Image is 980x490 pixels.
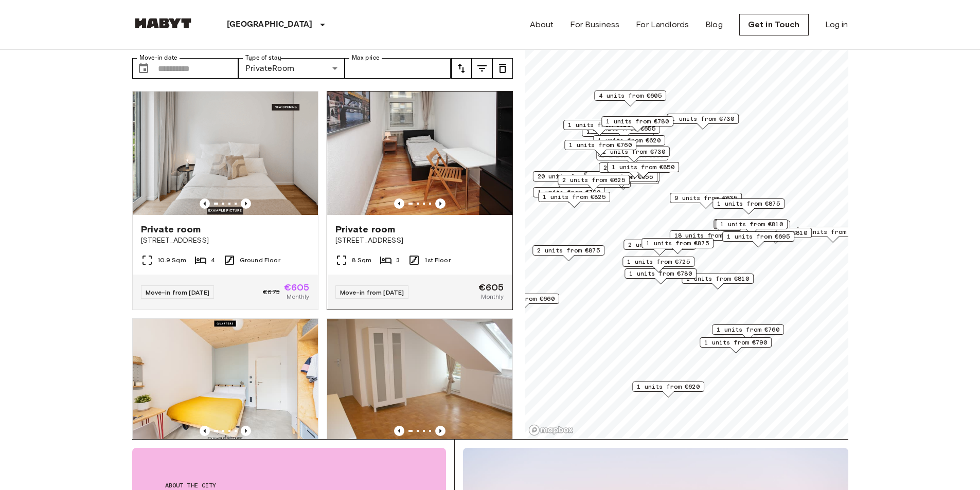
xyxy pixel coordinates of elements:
span: 1 units from €790 [538,188,600,197]
button: Previous image [241,426,251,436]
span: 1 units from €875 [717,199,780,208]
div: Map marker [740,228,812,244]
button: Choose date [133,58,154,79]
img: Habyt [132,18,194,28]
img: Marketing picture of unit DE-01-120-04M [327,319,512,442]
div: Map marker [593,135,665,151]
span: 3 units from €655 [590,172,653,182]
span: 1 units from €725 [627,257,690,266]
span: 1 units from €850 [612,162,674,172]
span: 20 units from €655 [537,172,603,181]
button: tune [492,58,513,79]
div: Map marker [700,337,772,353]
div: Map marker [487,294,559,310]
div: Map marker [598,147,670,162]
div: Map marker [599,162,671,178]
button: Previous image [394,426,404,436]
div: Map marker [623,240,696,256]
div: Map marker [642,238,714,254]
a: For Landlords [636,19,689,31]
div: Map marker [584,172,660,188]
span: 1 units from €760 [569,140,632,150]
span: 1 units from €730 [671,114,734,123]
div: Map marker [797,227,869,243]
button: Previous image [435,426,446,436]
div: Map marker [532,245,604,261]
img: Marketing picture of unit DE-01-262-003-01 [133,92,318,215]
label: Max price [352,53,380,62]
span: 9 units from €635 [674,193,737,203]
div: Map marker [622,257,694,273]
span: 1 units from €620 [598,136,661,145]
span: 1 units from €780 [606,117,669,126]
button: Previous image [435,198,446,209]
span: 2 units from €865 [628,240,691,249]
a: Mapbox logo [528,424,574,436]
div: Map marker [601,116,673,132]
div: Map marker [715,219,787,235]
button: Previous image [200,198,210,209]
span: 1 units from €875 [646,239,709,248]
div: Map marker [712,324,784,340]
div: Map marker [682,274,754,289]
img: Marketing picture of unit DE-01-237-01M [327,92,512,215]
span: Ground Floor [240,256,280,265]
label: Type of stay [245,53,281,62]
a: Get in Touch [739,14,809,35]
span: [STREET_ADDRESS] [335,235,504,246]
div: Map marker [716,219,788,235]
span: 1 units from €810 [744,228,807,238]
a: About [530,19,554,31]
div: Map marker [669,230,745,246]
span: 1 units from €730 [602,147,665,156]
div: Map marker [670,193,742,209]
span: €605 [284,283,310,292]
div: Map marker [564,140,636,156]
div: Map marker [667,114,739,130]
span: 1 units from €810 [686,274,749,283]
button: Previous image [241,198,251,209]
span: 6 units from €645 [801,227,864,237]
button: Previous image [200,426,210,436]
span: Monthly [481,292,504,301]
a: Marketing picture of unit DE-01-262-003-01Previous imagePrevious imagePrivate room[STREET_ADDRESS... [132,91,318,310]
div: Map marker [718,221,790,237]
span: 18 units from €650 [674,231,740,240]
a: Log in [825,19,848,31]
span: 1 units from €825 [543,192,605,202]
div: Map marker [532,171,608,187]
span: 1 units from €780 [629,269,692,278]
a: Marketing picture of unit DE-01-237-01MPrevious imagePrevious imagePrivate room[STREET_ADDRESS]8 ... [327,91,513,310]
span: 4 [211,256,215,265]
span: Monthly [287,292,309,301]
div: Map marker [607,162,679,178]
span: [STREET_ADDRESS] [141,235,310,246]
span: 1 units from €790 [704,338,767,347]
div: Map marker [585,172,657,188]
div: Map marker [558,175,630,191]
span: Private room [335,223,396,235]
div: Map marker [632,382,704,397]
span: 10.9 Sqm [157,256,186,265]
div: Map marker [596,150,668,166]
div: Map marker [712,198,785,214]
span: 1 units from €810 [720,220,783,229]
span: About the city [165,481,413,490]
span: 1 units from €620 [568,120,631,130]
a: Blog [705,19,723,31]
div: Map marker [533,187,605,203]
span: 2 units from €655 [603,163,666,172]
span: Private room [141,223,201,235]
a: For Business [570,19,619,31]
div: Map marker [563,120,635,136]
span: 2 units from €625 [562,175,625,185]
span: 1 units from €660 [492,294,555,303]
span: Move-in from [DATE] [340,288,404,296]
span: 4 units from €605 [599,91,662,100]
button: Previous image [394,198,404,209]
span: 3 [396,256,400,265]
img: Marketing picture of unit DE-01-07-007-05Q [133,319,318,442]
div: Map marker [594,90,666,106]
button: tune [472,58,492,79]
div: Map marker [722,231,794,247]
